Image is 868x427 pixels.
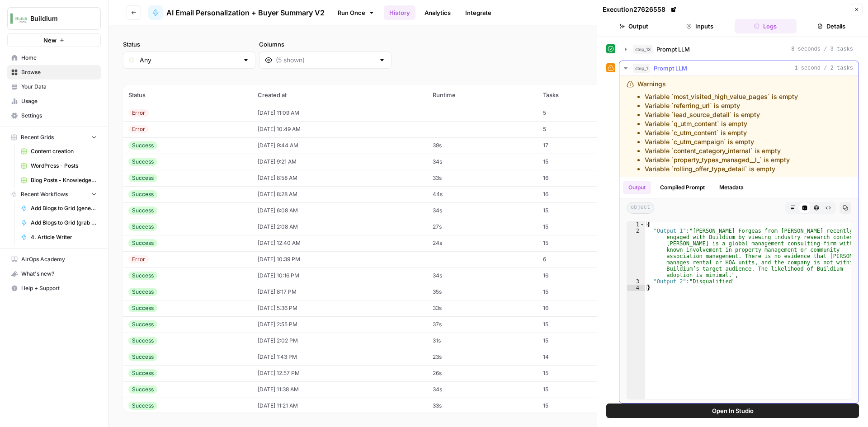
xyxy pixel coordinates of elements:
div: Success [128,272,157,280]
span: Blog Posts - Knowledge Base.csv [31,176,97,184]
div: 3 [627,278,645,285]
div: What's new? [8,267,100,281]
button: 8 seconds / 3 tasks [619,42,859,56]
button: Metadata [714,181,749,194]
td: [DATE] 2:55 PM [252,316,427,333]
td: 39s [427,137,538,154]
div: Success [128,369,157,377]
span: Browse [21,68,97,76]
td: 34s [427,154,538,170]
td: 15 [538,398,624,414]
td: [DATE] 9:44 AM [252,137,427,154]
td: 15 [538,365,624,381]
a: Add Blogs to Grid (grab Getty image) [17,216,101,230]
td: 15 [538,154,624,170]
span: object [627,202,654,214]
th: Status [123,85,252,105]
button: Compiled Prompt [655,181,710,194]
span: Help + Support [21,284,97,292]
li: Variable `c_utm_campaign` is empty [645,137,798,146]
td: 23s [427,349,538,365]
div: Success [128,288,157,296]
td: 15 [538,284,624,300]
a: Home [7,51,101,65]
a: WordPress - Posts [17,159,101,173]
div: Success [128,174,157,182]
td: 15 [538,333,624,349]
td: 34s [427,267,538,284]
span: Prompt LLM [656,45,690,54]
li: Variable `rolling_offer_type_detail` is empty [645,164,798,174]
span: 4. Article Writer [31,233,97,241]
td: [DATE] 12:57 PM [252,365,427,381]
button: What's new? [7,267,101,281]
a: Browse [7,65,101,80]
a: Your Data [7,80,101,94]
span: step_13 [633,45,653,54]
td: 16 [538,267,624,284]
button: Inputs [669,19,731,33]
span: WordPress - Posts [31,162,97,170]
span: 1 second / 2 tasks [794,64,853,72]
span: Settings [21,112,97,120]
span: Usage [21,97,97,105]
td: 31s [427,333,538,349]
a: History [384,5,415,20]
a: Analytics [419,5,456,20]
div: Success [128,190,157,198]
td: [DATE] 5:36 PM [252,300,427,316]
button: Output [623,181,651,194]
span: Recent Workflows [21,190,68,198]
li: Variable `c_utm_content` is empty [645,128,798,137]
td: 15 [538,381,624,398]
td: 44s [427,186,538,202]
div: Success [128,206,157,215]
div: 2 [627,228,645,278]
button: New [7,33,101,47]
td: [DATE] 8:58 AM [252,170,427,186]
td: [DATE] 11:21 AM [252,398,427,414]
span: 8 seconds / 3 tasks [791,45,853,53]
span: Open In Studio [712,406,754,415]
label: Status [123,40,255,49]
li: Variable `q_utm_content` is empty [645,119,798,128]
td: 34s [427,202,538,219]
td: 5 [538,105,624,121]
li: Variable `content_category_internal` is empty [645,146,798,155]
a: Content creation [17,144,101,159]
span: Your Data [21,83,97,91]
button: Details [800,19,863,33]
span: (56 records) [123,69,854,85]
a: Usage [7,94,101,108]
td: [DATE] 11:38 AM [252,381,427,398]
button: Recent Grids [7,131,101,144]
span: Buildium [30,14,85,23]
td: 16 [538,170,624,186]
button: Open In Studio [606,404,859,418]
td: [DATE] 10:16 PM [252,267,427,284]
a: Run Once [332,5,380,20]
div: Error [128,125,149,133]
td: [DATE] 2:02 PM [252,333,427,349]
a: 4. Article Writer [17,230,101,244]
td: 16 [538,186,624,202]
td: 15 [538,219,624,235]
span: Add Blogs to Grid (generate AI image) [31,204,97,212]
th: Runtime [427,85,538,105]
td: 33s [427,170,538,186]
td: 26s [427,365,538,381]
td: 15 [538,235,624,251]
div: Success [128,320,157,328]
span: Recent Grids [21,133,54,141]
td: 35s [427,284,538,300]
a: Settings [7,108,101,123]
span: Home [21,54,97,62]
td: 15 [538,202,624,219]
td: [DATE] 12:40 AM [252,235,427,251]
td: [DATE] 10:49 AM [252,121,427,137]
th: Tasks [538,85,624,105]
div: Success [128,223,157,231]
div: 1 second / 2 tasks [619,76,859,403]
button: Recent Workflows [7,188,101,201]
div: Warnings [637,80,798,174]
